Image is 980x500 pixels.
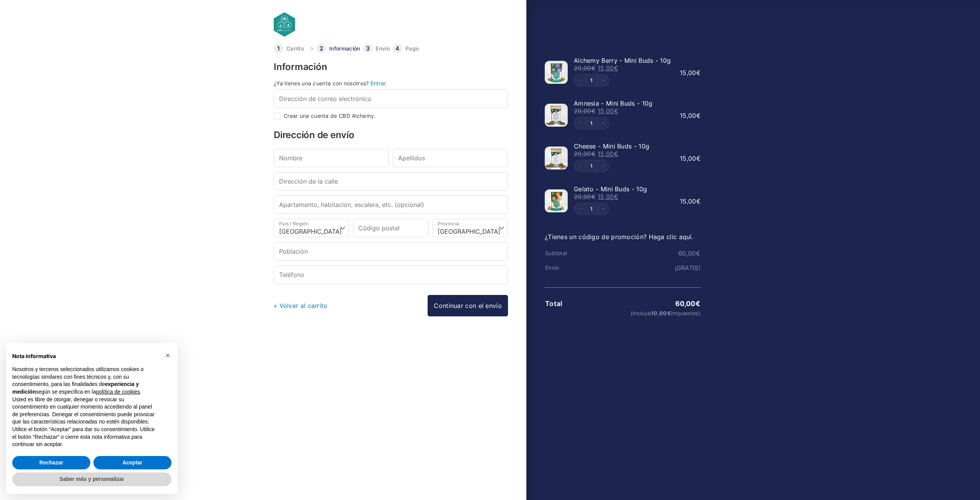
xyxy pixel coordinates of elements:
span: € [591,64,596,72]
bdi: 20,00 [574,193,596,200]
bdi: 15,00 [680,155,701,162]
span: € [614,150,618,158]
button: Cerrar esta nota informativa [162,349,174,362]
span: Gelato - Mini Buds - 10g [574,185,647,193]
button: Rechazar [12,456,90,470]
span: Amnesia - Mini Buds - 10g [574,99,653,107]
input: Apartamento, habitación, escalera, etc. (opcional) [274,195,508,214]
a: Entrar. [371,80,387,86]
a: Edit [586,121,597,125]
bdi: 15,00 [598,64,618,72]
bdi: 15,00 [598,107,618,115]
bdi: 20,00 [574,64,596,72]
span: × [165,351,170,360]
span: € [614,193,618,200]
button: Aceptar [93,456,171,470]
span: € [696,112,701,119]
span: € [696,69,701,77]
button: Decrement [574,160,586,172]
bdi: 15,00 [680,69,701,77]
span: € [614,107,618,115]
button: Decrement [574,203,586,215]
a: política de cookies [96,389,140,395]
strong: experiencia y medición [12,381,139,395]
small: (incluye Impuestos) [597,311,700,316]
a: Información [329,46,360,51]
button: Increment [597,75,609,86]
a: Envío [376,46,390,51]
a: « Volver al carrito [274,302,328,309]
button: Decrement [574,117,586,129]
bdi: 20,00 [574,150,596,158]
h3: Dirección de envío [274,130,508,140]
a: Edit [586,78,597,83]
td: ¡GRATIS! [597,264,701,271]
span: 10,00 [651,310,671,316]
th: Envío [545,265,597,271]
button: Decrement [574,75,586,86]
span: € [614,64,618,72]
bdi: 15,00 [680,112,701,119]
a: Carrito [286,46,304,51]
h2: Nota informativa [12,352,159,360]
button: Saber más y personalizar [12,472,171,486]
span: € [696,300,700,308]
button: Increment [597,117,609,129]
span: € [696,197,701,205]
bdi: 15,00 [598,150,618,158]
a: Continuar con el envío [428,295,508,316]
th: Subtotal [545,250,597,256]
button: Increment [597,203,609,215]
bdi: 20,00 [574,107,596,115]
a: Pago [405,46,419,51]
span: € [667,310,671,316]
a: ¿Tienes un código de promoción? Haga clic aquí. [545,233,693,241]
span: ¿Ya tienes una cuenta con nosotros? [274,80,369,86]
th: Total [545,300,597,308]
a: Edit [586,164,597,168]
p: Usted es libre de otorgar, denegar o revocar su consentimiento en cualquier momento accediendo al... [12,396,159,426]
bdi: 60,00 [678,249,700,257]
input: Apellidos [393,149,508,167]
span: € [696,249,700,257]
input: Población [274,242,508,261]
input: Teléfono [274,265,508,284]
span: € [696,155,701,162]
button: Increment [597,160,609,172]
bdi: 60,00 [675,300,700,308]
bdi: 15,00 [598,193,618,200]
span: € [591,150,596,158]
input: Dirección de la calle [274,172,508,191]
span: € [591,193,596,200]
h3: Información [274,62,508,72]
span: € [591,107,596,115]
label: Crear una cuenta de CBD Alchemy. [284,113,376,119]
input: Código postal [353,219,428,237]
span: Alchemy Berry - Mini Buds - 10g [574,57,671,64]
a: Edit [586,207,597,211]
span: Cheese - Mini Buds - 10g [574,142,649,150]
input: Nombre [274,149,389,167]
p: Utilice el botón “Aceptar” para dar su consentimiento. Utilice el botón “Rechazar” o cierre esta ... [12,426,159,448]
p: Nosotros y terceros seleccionados utilizamos cookies o tecnologías similares con fines técnicos y... [12,366,159,396]
input: Dirección de correo electrónico [274,89,508,107]
bdi: 15,00 [680,197,701,205]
